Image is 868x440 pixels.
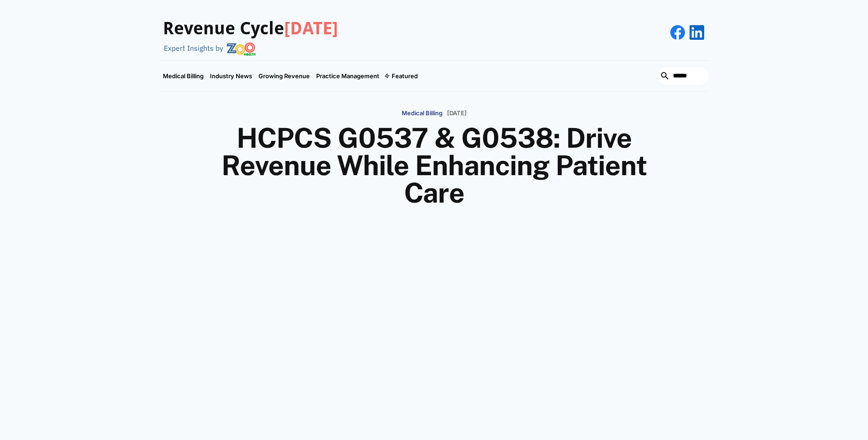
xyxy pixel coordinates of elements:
[255,61,313,91] a: Growing Revenue
[402,110,442,117] p: Medical Billing
[447,110,467,117] p: [DATE]
[207,61,255,91] a: Industry News
[215,124,654,207] h1: HCPCS G0537 & G0538: Drive Revenue While Enhancing Patient Care
[160,9,338,56] a: Revenue Cycle[DATE]Expert Insights by
[163,18,338,39] h3: Revenue Cycle
[284,18,338,38] span: [DATE]
[160,61,207,91] a: Medical Billing
[392,72,418,80] div: Featured
[164,44,223,53] div: Expert Insights by
[402,105,442,120] a: Medical Billing
[313,61,383,91] a: Practice Management
[383,61,421,91] div: Featured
